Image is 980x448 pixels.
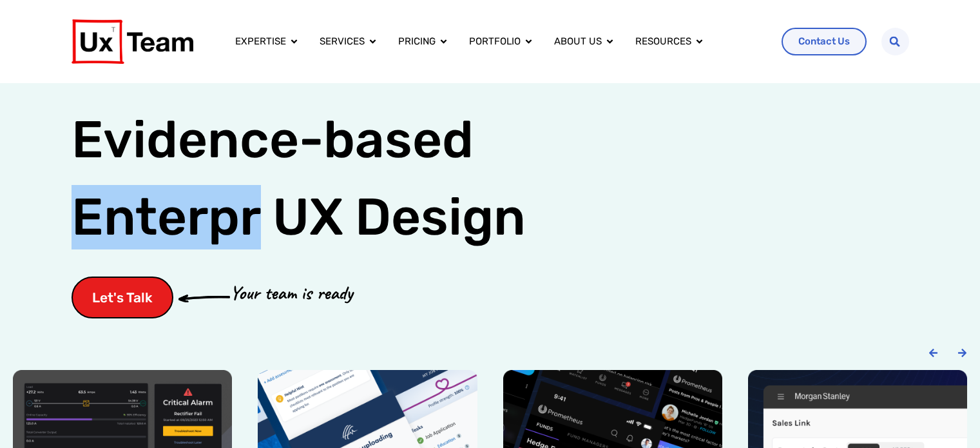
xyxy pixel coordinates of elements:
[881,28,909,55] div: Search
[635,34,691,49] a: Resources
[72,185,261,249] span: Enterpr
[230,278,352,307] p: Your team is ready
[225,29,771,54] div: Menu Toggle
[72,277,173,318] a: Let's Talk
[469,34,521,49] a: Portfolio
[554,34,602,49] a: About us
[320,34,365,49] a: Services
[798,37,850,46] span: Contact Us
[72,19,193,64] img: UX Team Logo
[225,29,771,54] nav: Menu
[72,101,526,256] h1: Evidence-based
[957,348,967,358] div: Next slide
[273,185,526,249] span: UX Design
[398,34,436,49] a: Pricing
[92,291,153,304] span: Let's Talk
[782,28,867,55] a: Contact Us
[928,348,938,358] div: Previous slide
[235,34,286,49] a: Expertise
[178,294,230,302] img: arrow-cta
